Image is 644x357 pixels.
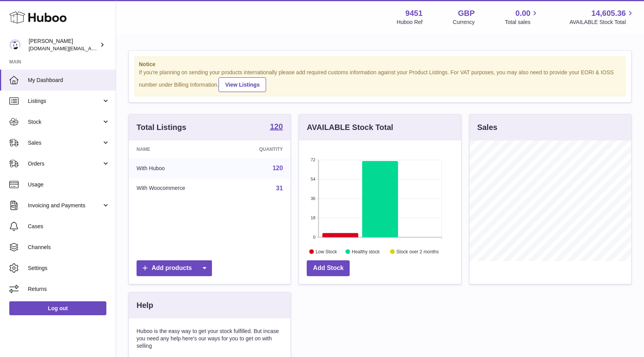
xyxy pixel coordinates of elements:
span: Settings [28,265,110,272]
text: 72 [311,157,316,162]
span: My Dashboard [28,77,110,84]
a: Log out [9,301,106,315]
th: Name [129,140,229,158]
text: 36 [311,196,316,201]
a: 0.00 Total sales [505,8,539,26]
div: Huboo Ref [397,19,423,26]
div: If you're planning on sending your products internationally please add required customs informati... [139,69,621,92]
span: Listings [28,97,102,105]
strong: 9451 [405,8,423,19]
a: 120 [273,165,283,171]
span: [DOMAIN_NAME][EMAIL_ADDRESS][DOMAIN_NAME] [29,45,154,51]
text: 0 [313,235,316,239]
h3: Total Listings [137,122,186,133]
h3: Help [137,300,153,311]
a: 14,605.36 AVAILABLE Stock Total [569,8,635,26]
text: 18 [311,215,316,220]
span: Invoicing and Payments [28,202,102,209]
span: Channels [28,244,110,251]
strong: Notice [139,61,621,68]
span: Returns [28,285,110,293]
a: View Listings [219,77,266,92]
span: 14,605.36 [591,8,626,19]
a: Add products [137,260,212,276]
a: 120 [270,123,283,132]
h3: Sales [477,122,497,133]
th: Quantity [229,140,291,158]
strong: GBP [458,8,475,19]
div: [PERSON_NAME] [29,38,98,52]
td: With Woocommerce [129,178,229,198]
h3: AVAILABLE Stock Total [307,122,393,133]
text: Low Stock [316,249,337,254]
span: AVAILABLE Stock Total [569,19,635,26]
div: Currency [453,19,475,26]
img: amir.ch@gmail.com [9,39,21,51]
td: With Huboo [129,158,229,178]
text: Stock over 2 months [396,249,439,254]
text: Healthy stock [352,249,380,254]
p: Huboo is the easy way to get your stock fulfilled. But incase you need any help here's our ways f... [137,328,283,350]
span: Sales [28,139,102,147]
span: Usage [28,181,110,188]
span: 0.00 [516,8,531,19]
strong: 120 [270,123,283,130]
span: Stock [28,118,102,126]
a: Add Stock [307,260,350,276]
text: 54 [311,177,316,181]
a: 31 [276,185,283,191]
span: Orders [28,160,102,167]
span: Cases [28,223,110,230]
span: Total sales [505,19,539,26]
